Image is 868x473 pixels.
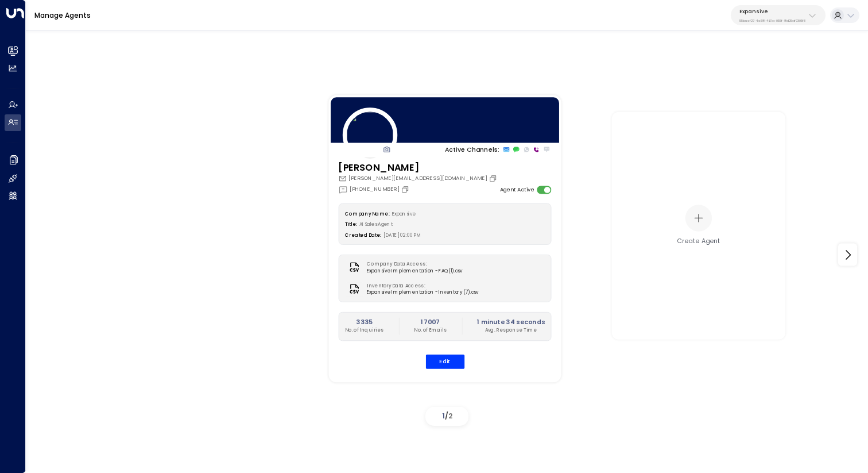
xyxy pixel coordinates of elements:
[359,222,393,228] span: AI Sales Agent
[489,174,499,182] button: Copy
[425,407,468,426] div: /
[345,211,389,217] label: Company Name:
[731,5,826,25] button: Expansive55becf27-4c58-461a-955f-8d25af7395f3
[499,186,533,194] label: Agent Active
[366,282,474,289] label: Inventory Data Access:
[442,411,445,421] span: 1
[34,10,91,20] a: Manage Agents
[445,145,499,154] p: Active Channels:
[338,174,499,182] div: [PERSON_NAME][EMAIL_ADDRESS][DOMAIN_NAME]
[677,237,720,246] div: Create Agent
[425,355,464,369] button: Edit
[414,327,447,334] p: No. of Emails
[739,8,805,15] p: Expansive
[366,289,478,296] span: Expansive Implementation - Inventory (7).csv
[366,260,458,267] label: Company Data Access:
[739,18,805,23] p: 55becf27-4c58-461a-955f-8d25af7395f3
[338,160,499,174] h3: [PERSON_NAME]
[448,411,452,421] span: 2
[345,327,384,334] p: No. of Inquiries
[338,184,411,194] div: [PHONE_NUMBER]
[345,318,384,327] h2: 3335
[345,222,357,228] label: Title:
[345,233,381,239] label: Created Date:
[392,211,415,217] span: Expansive
[477,318,545,327] h2: 1 minute 34 seconds
[414,318,447,327] h2: 17007
[383,233,421,239] span: [DATE] 02:00 PM
[477,327,545,334] p: Avg. Response Time
[401,185,411,193] button: Copy
[342,107,397,162] img: 11_headshot.jpg
[366,268,462,275] span: Expansive Implementation - FAQ (1).csv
